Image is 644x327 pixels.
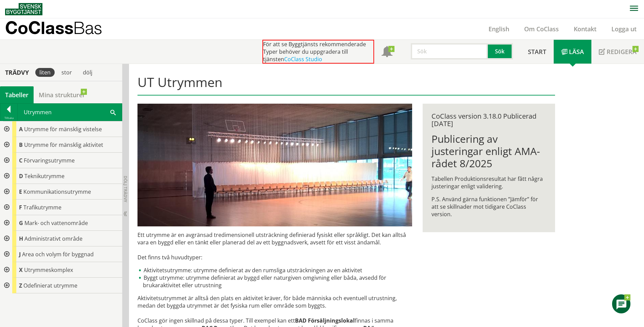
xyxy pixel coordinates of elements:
span: H [19,235,23,242]
img: Svensk Byggtjänst [5,3,42,15]
span: C [19,157,22,164]
img: utrymme.jpg [137,104,412,226]
div: Trädvy [1,69,33,76]
span: Notifikationer [382,47,392,58]
span: B [19,141,23,149]
span: A [19,125,23,133]
a: Redigera [591,40,644,64]
span: F [19,204,22,211]
span: Odefinierat utrymme [23,282,77,289]
span: Teknikutrymme [24,172,65,180]
span: Utrymme för mänsklig vistelse [24,125,102,133]
a: Om CoClass [517,25,566,33]
span: Bas [73,18,102,38]
button: Sök [488,43,513,59]
strong: BAD Försäljningslokal [295,317,355,324]
span: G [19,219,23,227]
a: Start [520,40,554,64]
span: X [19,266,23,274]
a: English [481,25,517,33]
p: CoClass [5,24,102,32]
span: Start [528,48,546,56]
div: För att se Byggtjänsts rekommenderade Typer behöver du uppgradera till tjänsten [262,40,374,64]
span: E [19,188,22,195]
span: Area och volym för byggnad [22,251,94,258]
div: liten [35,68,55,77]
input: Sök [411,43,488,59]
span: Förvaringsutrymme [24,157,75,164]
span: Dölj trädvy [123,176,128,202]
a: Läsa [554,40,591,64]
a: CoClass Studio [284,55,322,63]
p: Tabellen Produktionsresultat har fått några justeringar enligt validering. [431,175,546,190]
h1: UT Utrymmen [137,74,555,96]
li: Aktivitetsutrymme: utrymme definierat av den rumsliga utsträckningen av en aktivitet [137,266,412,274]
div: dölj [79,68,96,77]
span: Sök i tabellen [110,108,116,116]
span: Z [19,282,22,289]
span: Kommunikationsutrymme [23,188,91,195]
li: Byggt utrymme: utrymme definierat av byggd eller naturgiven omgivning eller båda, avsedd för bruk... [137,274,412,289]
span: D [19,172,23,180]
a: Kontakt [566,25,604,33]
span: J [19,251,21,258]
div: CoClass version 3.18.0 Publicerad [DATE] [431,113,546,127]
a: Logga ut [604,25,644,33]
span: Administrativt område [24,235,82,242]
div: Tillbaka [0,115,17,121]
h1: Publicering av justeringar enligt AMA-rådet 8/2025 [431,133,546,170]
a: CoClassBas [5,18,117,39]
span: Redigera [607,48,637,56]
span: Trafikutrymme [23,204,61,211]
span: Utrymme för mänsklig aktivitet [24,141,103,149]
span: Utrymmeskomplex [24,266,73,274]
p: P.S. Använd gärna funktionen ”Jämför” för att se skillnader mot tidigare CoClass version. [431,195,546,218]
a: Mina strukturer [34,86,90,103]
div: stor [57,68,76,77]
span: Läsa [569,48,584,56]
div: Utrymmen [18,104,122,121]
span: Mark- och vattenområde [24,219,88,227]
